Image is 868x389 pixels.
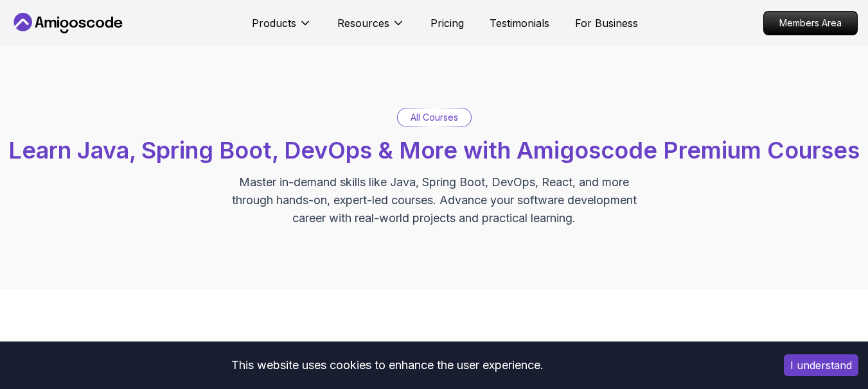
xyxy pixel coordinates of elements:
button: Accept cookies [784,354,858,376]
p: Members Area [764,12,857,35]
a: Members Area [763,11,858,35]
p: Products [252,15,296,31]
div: This website uses cookies to enhance the user experience. [10,351,765,379]
p: Resources [337,15,389,31]
p: Master in-demand skills like Java, Spring Boot, DevOps, React, and more through hands-on, expert-... [218,173,650,227]
p: All Courses [411,111,458,124]
a: Pricing [430,15,464,31]
button: Resources [337,15,405,41]
a: Testimonials [490,15,549,31]
a: For Business [575,15,638,31]
span: Learn Java, Spring Boot, DevOps & More with Amigoscode Premium Courses [8,136,860,164]
button: Products [252,15,312,41]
